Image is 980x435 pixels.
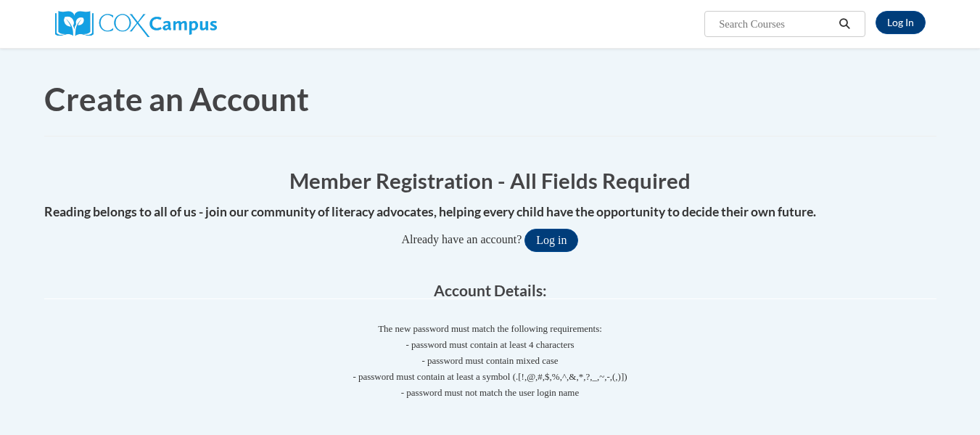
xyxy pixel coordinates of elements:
a: Log In [876,11,926,34]
a: Cox Campus [55,17,217,29]
h1: Member Registration - All Fields Required [44,166,936,195]
input: Search Courses [717,15,833,33]
span: The new password must match the following requirements: [378,323,602,334]
button: Log in [524,229,578,252]
img: Cox Campus [55,11,217,37]
span: Account Details: [434,281,547,299]
i:  [838,19,851,30]
span: - password must contain at least 4 characters - password must contain mixed case - password must ... [44,337,936,401]
span: Create an Account [44,80,309,118]
button: Search [833,15,855,33]
span: Already have an account? [402,233,522,245]
h4: Reading belongs to all of us - join our community of literacy advocates, helping every child have... [44,203,936,221]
